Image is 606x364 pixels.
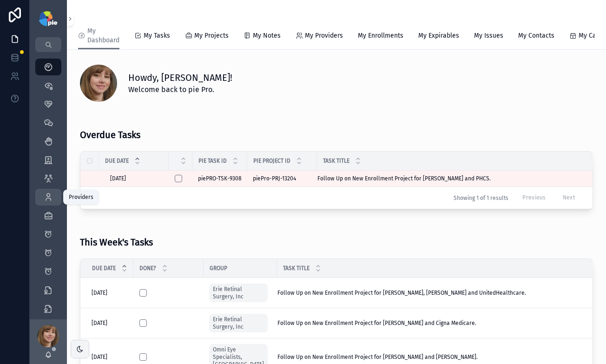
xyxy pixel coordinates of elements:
[209,282,271,304] a: Erie Retinal Surgery, Inc
[209,314,268,332] a: Erie Retinal Surgery, Inc
[194,31,229,40] span: My Projects
[296,27,343,46] a: My Providers
[474,27,503,46] a: My Issues
[92,353,107,361] span: [DATE]
[80,128,140,142] h3: Overdue Tasks
[253,31,281,40] span: My Notes
[209,312,271,334] a: Erie Retinal Surgery, Inc
[323,157,349,165] span: Task Title
[283,265,310,272] span: Task Title
[418,27,459,46] a: My Expirables
[92,319,128,327] a: [DATE]
[253,157,290,165] span: Pie Project ID
[134,27,170,46] a: My Tasks
[110,175,126,182] span: [DATE]
[78,23,119,50] a: My Dashboard
[305,31,343,40] span: My Providers
[317,175,491,182] span: Follow Up on New Enrollment Project for [PERSON_NAME] and PHCS.
[69,193,93,201] div: Providers
[92,289,128,297] a: [DATE]
[518,27,554,46] a: My Contacts
[128,84,232,95] span: Welcome back to pie Pro.
[1,45,18,61] iframe: Spotlight
[30,52,67,319] div: scrollable content
[198,175,242,182] a: piePRO-TSK-9308
[277,319,476,327] span: Follow Up on New Enrollment Project for [PERSON_NAME] and Cigna Medicare.
[210,265,227,272] span: Group
[358,27,403,46] a: My Enrollments
[358,31,403,40] span: My Enrollments
[277,289,526,297] span: Follow Up on New Enrollment Project for [PERSON_NAME], [PERSON_NAME] and UnitedHealthcare.
[105,157,129,165] span: Due Date
[277,353,580,361] a: Follow Up on New Enrollment Project for [PERSON_NAME] and [PERSON_NAME].
[92,265,116,272] span: Due Date
[209,284,268,302] a: Erie Retinal Surgery, Inc
[144,31,170,40] span: My Tasks
[253,175,296,182] span: piePro-PRJ-13204
[454,194,508,202] span: Showing 1 of 1 results
[198,157,227,165] span: Pie Task ID
[80,235,153,249] h3: This Week's Tasks
[277,319,580,327] a: Follow Up on New Enrollment Project for [PERSON_NAME] and Cigna Medicare.
[244,27,281,46] a: My Notes
[92,353,128,361] a: [DATE]
[277,353,478,361] span: Follow Up on New Enrollment Project for [PERSON_NAME] and [PERSON_NAME].
[213,316,264,331] span: Erie Retinal Surgery, Inc
[185,27,229,46] a: My Projects
[92,289,107,297] span: [DATE]
[87,26,119,45] span: My Dashboard
[139,265,156,272] span: Done?
[39,11,57,26] img: App logo
[213,285,264,300] span: Erie Retinal Surgery, Inc
[418,31,459,40] span: My Expirables
[317,175,580,182] a: Follow Up on New Enrollment Project for [PERSON_NAME] and PHCS.
[128,71,232,84] h1: Howdy, [PERSON_NAME]!
[518,31,554,40] span: My Contacts
[253,175,311,182] a: piePro-PRJ-13204
[474,31,503,40] span: My Issues
[92,319,107,327] span: [DATE]
[277,289,580,297] a: Follow Up on New Enrollment Project for [PERSON_NAME], [PERSON_NAME] and UnitedHealthcare.
[110,175,163,182] a: [DATE]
